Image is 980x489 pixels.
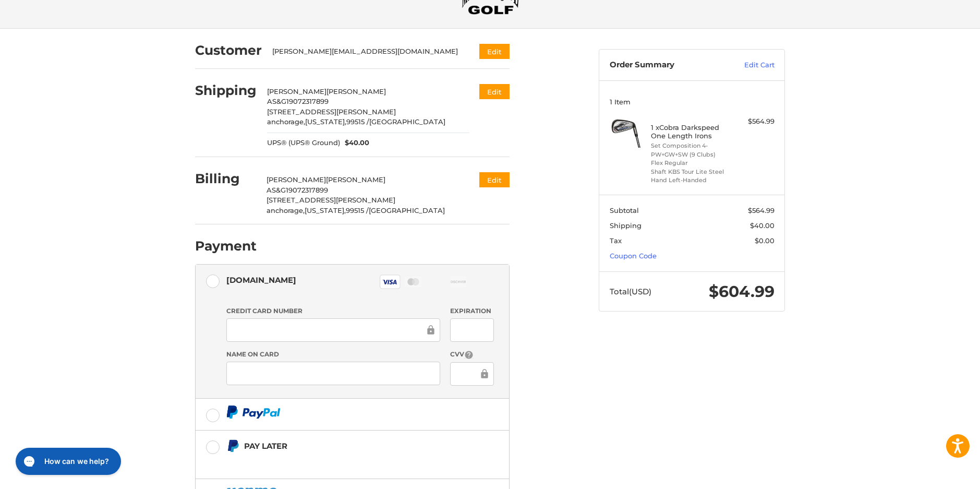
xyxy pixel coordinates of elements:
div: [DOMAIN_NAME] [226,271,296,289]
iframe: Gorgias live chat messenger [10,444,124,479]
h2: Shipping [195,82,257,99]
label: Name on Card [226,350,440,359]
span: [PERSON_NAME] [326,175,385,184]
span: AS&G [267,97,286,105]
button: Edit [479,172,510,187]
h4: 1 x Cobra Darkspeed One Length Irons [651,123,731,140]
div: Pay Later [244,437,444,455]
span: [STREET_ADDRESS][PERSON_NAME] [267,196,395,204]
span: [PERSON_NAME] [267,87,326,96]
span: 19072317899 [286,97,329,105]
label: Credit Card Number [226,306,440,316]
span: UPS® (UPS® Ground) [267,138,340,148]
span: Total (USD) [610,287,651,296]
div: [PERSON_NAME][EMAIL_ADDRESS][DOMAIN_NAME] [272,46,459,57]
button: Edit [479,44,510,59]
span: 99515 / [346,206,369,214]
span: AS&G [267,186,286,194]
label: CVV [450,350,493,360]
span: $40.00 [340,138,370,148]
span: $564.99 [748,206,775,214]
span: [US_STATE], [305,117,346,126]
span: [PERSON_NAME] [267,175,326,184]
span: $0.00 [755,236,775,245]
li: Shaft KBS Tour Lite Steel [651,168,731,176]
span: [GEOGRAPHIC_DATA] [369,117,445,126]
span: $40.00 [750,221,775,230]
h2: Customer [195,42,262,58]
img: PayPal icon [226,405,281,419]
li: Set Composition 4-PW+GW+SW (9 Clubs) [651,141,731,159]
a: Edit Cart [722,60,775,70]
span: [PERSON_NAME] [326,87,386,96]
span: Shipping [610,221,642,230]
span: [US_STATE], [305,206,346,214]
a: Coupon Code [610,252,657,260]
span: Subtotal [610,206,639,214]
button: Edit [479,84,510,99]
h3: Order Summary [610,60,722,70]
img: Pay Later icon [226,439,239,452]
span: Tax [610,236,622,245]
span: $604.99 [709,282,775,301]
h3: 1 Item [610,98,775,106]
iframe: PayPal Message 1 [226,457,444,466]
span: [GEOGRAPHIC_DATA] [369,206,445,214]
h2: Billing [195,171,256,187]
span: [STREET_ADDRESS][PERSON_NAME] [267,108,396,116]
span: 19072317899 [286,186,328,194]
li: Hand Left-Handed [651,176,731,185]
li: Flex Regular [651,159,731,168]
label: Expiration [450,306,493,316]
span: anchorage, [267,206,305,214]
div: $564.99 [733,116,775,127]
span: anchorage, [267,117,305,126]
h2: Payment [195,238,257,254]
span: 99515 / [346,117,369,126]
